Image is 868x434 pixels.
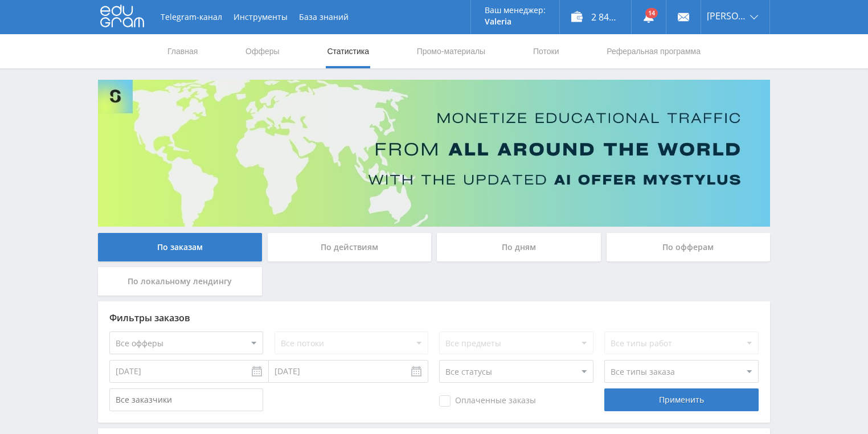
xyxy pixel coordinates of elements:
[485,17,546,26] p: Valeria
[607,233,771,261] div: По офферам
[98,80,770,227] img: Banner
[439,395,536,407] span: Оплаченные заказы
[604,388,758,411] div: Применить
[244,34,281,68] a: Офферы
[437,233,601,261] div: По дням
[98,233,262,261] div: По заказам
[109,313,759,323] div: Фильтры заказов
[416,34,486,68] a: Промо-материалы
[707,11,747,21] span: [PERSON_NAME]
[326,34,370,68] a: Статистика
[485,6,546,15] p: Ваш менеджер:
[532,34,560,68] a: Потоки
[109,388,263,411] input: Все заказчики
[268,233,432,261] div: По действиям
[98,267,262,296] div: По локальному лендингу
[166,34,199,68] a: Главная
[605,34,702,68] a: Реферальная программа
